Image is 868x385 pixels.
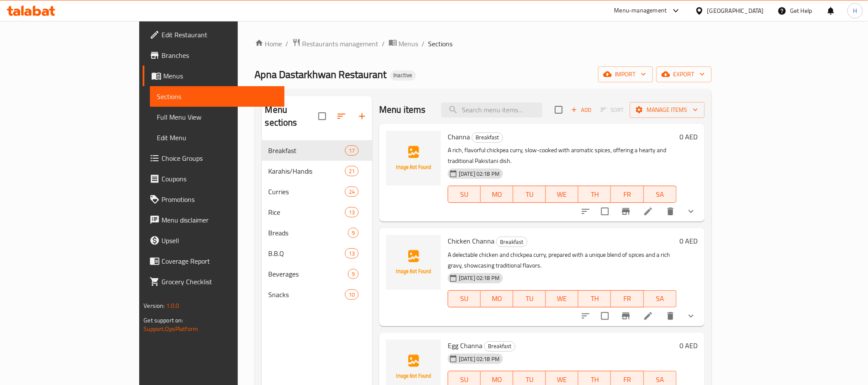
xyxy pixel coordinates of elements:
[853,6,857,15] span: H
[262,223,373,243] div: Breads9
[262,181,373,202] div: Curries24
[269,166,345,176] span: Karahis/Handis
[643,206,653,217] a: Edit menu item
[616,306,636,326] button: Branch-specific-item
[331,106,352,126] span: Sort sections
[448,186,481,203] button: SU
[262,140,373,161] div: Breakfast17
[448,250,676,271] p: A delectable chicken and chickpea curry, prepared with a unique blend of spices and a rich gravy,...
[448,290,481,307] button: SU
[345,248,359,259] div: items
[144,300,165,311] span: Version:
[575,306,596,326] button: sort-choices
[578,290,611,307] button: TH
[269,269,348,279] span: Beverages
[157,91,277,102] span: Sections
[598,66,653,82] button: import
[262,161,373,181] div: Karahis/Handis21
[399,39,419,49] span: Menus
[262,284,373,305] div: Snacks10
[448,339,482,352] span: Egg Channa
[162,235,277,246] span: Upsell
[644,290,676,307] button: SA
[345,207,359,217] div: items
[611,186,644,203] button: FR
[568,103,595,117] button: Add
[166,300,180,311] span: 1.0.0
[269,145,345,156] span: Breakfast
[452,188,477,201] span: SU
[513,290,546,307] button: TU
[352,106,372,126] button: Add section
[269,248,345,259] div: B.B.Q
[345,145,359,156] div: items
[162,215,277,225] span: Menu disclaimer
[143,251,284,271] a: Coverage Report
[549,292,575,305] span: WE
[390,72,416,79] span: Inactive
[582,188,608,201] span: TH
[484,341,515,352] div: Breakfast
[143,210,284,230] a: Menu disclaimer
[162,30,277,40] span: Edit Restaurant
[345,186,359,197] div: items
[269,289,345,300] span: Snacks
[681,306,701,326] button: show more
[546,186,578,203] button: WE
[680,340,698,352] h6: 0 AED
[162,153,277,163] span: Choice Groups
[269,207,345,217] span: Rice
[162,174,277,184] span: Coupons
[313,107,331,125] span: Select all sections
[262,243,373,264] div: B.B.Q13
[513,186,546,203] button: TU
[292,38,379,49] a: Restaurants management
[262,137,373,308] nav: Menu sections
[386,131,441,186] img: Channa
[455,274,503,282] span: [DATE] 02:18 PM
[630,102,705,118] button: Manage items
[472,132,503,142] span: Breakfast
[578,186,611,203] button: TH
[345,208,358,217] span: 13
[614,292,640,305] span: FR
[680,131,698,143] h6: 0 AED
[286,39,289,49] li: /
[162,194,277,205] span: Promotions
[348,229,358,237] span: 9
[448,145,676,166] p: A rich, flavorful chickpea curry, slow-cooked with aromatic spices, offering a hearty and traditi...
[345,167,358,175] span: 21
[681,201,701,222] button: show more
[616,201,636,222] button: Branch-specific-item
[345,250,358,258] span: 13
[596,202,614,220] span: Select to update
[647,188,673,201] span: SA
[680,235,698,247] h6: 0 AED
[614,188,640,201] span: FR
[157,132,277,143] span: Edit Menu
[143,189,284,210] a: Promotions
[570,105,593,115] span: Add
[379,103,426,116] h2: Menu items
[452,292,477,305] span: SU
[605,69,646,80] span: import
[269,186,345,197] span: Curries
[143,271,284,292] a: Grocery Checklist
[614,6,667,16] div: Menu-management
[143,45,284,66] a: Branches
[686,206,696,217] svg: Show Choices
[143,148,284,168] a: Choice Groups
[481,186,513,203] button: MO
[265,103,319,129] h2: Menu sections
[644,186,676,203] button: SA
[390,70,416,81] div: Inactive
[448,130,470,143] span: Channa
[660,201,681,222] button: delete
[143,24,284,45] a: Edit Restaurant
[546,290,578,307] button: WE
[549,188,575,201] span: WE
